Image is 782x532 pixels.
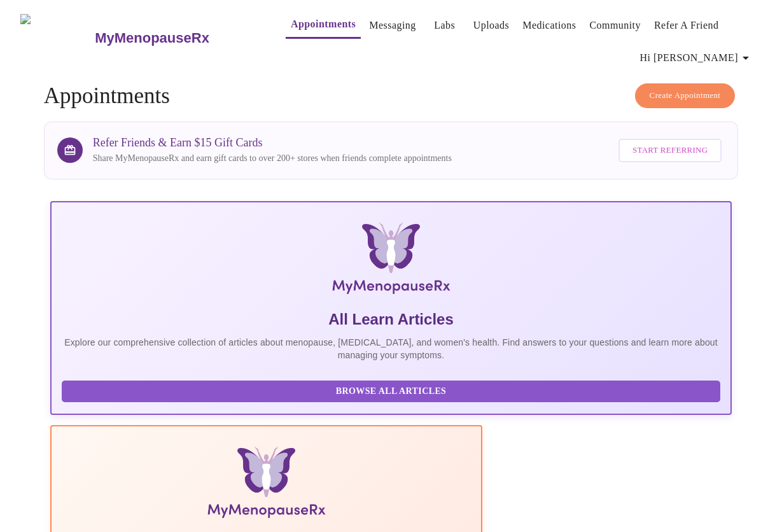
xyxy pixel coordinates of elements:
h4: Appointments [44,83,739,109]
button: Browse All Articles [62,381,721,403]
button: Create Appointment [635,83,736,108]
p: Share MyMenopauseRx and earn gift cards to over 200+ stores when friends complete appointments [93,152,452,165]
span: Hi [PERSON_NAME] [640,49,753,67]
a: MyMenopauseRx [94,16,260,60]
img: Menopause Manual [127,447,406,523]
a: Appointments [291,15,356,33]
span: Start Referring [632,143,708,158]
a: Uploads [473,17,510,34]
button: Labs [424,13,465,38]
button: Messaging [364,13,421,38]
button: Hi [PERSON_NAME] [635,45,758,71]
h3: Refer Friends & Earn $15 Gift Cards [93,136,452,150]
h5: All Learn Articles [62,309,721,330]
span: Browse All Articles [74,384,708,400]
button: Appointments [286,11,361,39]
h3: MyMenopauseRx [95,30,209,46]
p: Explore our comprehensive collection of articles about menopause, [MEDICAL_DATA], and women's hea... [62,336,721,361]
a: Medications [522,17,576,34]
a: Community [589,17,641,34]
span: Create Appointment [650,88,721,103]
img: MyMenopauseRx Logo [20,14,94,62]
button: Medications [517,13,581,38]
button: Refer a Friend [649,13,724,38]
a: Messaging [369,17,415,34]
button: Uploads [468,13,515,38]
a: Refer a Friend [654,17,719,34]
button: Community [584,13,646,38]
a: Labs [434,17,455,34]
a: Browse All Articles [62,385,724,396]
img: MyMenopauseRx Logo [164,223,618,299]
button: Start Referring [618,139,722,162]
a: Start Referring [615,132,725,169]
